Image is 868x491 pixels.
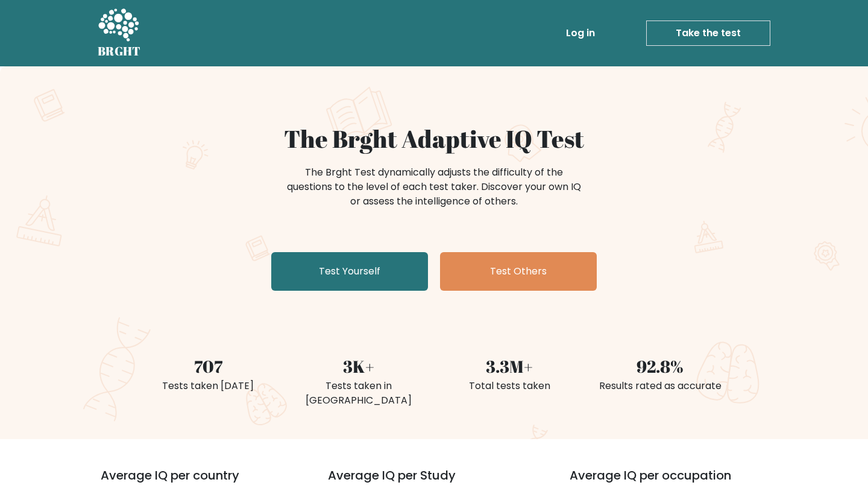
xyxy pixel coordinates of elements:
div: 707 [140,353,276,379]
a: Test Others [440,252,597,291]
div: The Brght Test dynamically adjusts the difficulty of the questions to the level of each test take... [283,165,585,209]
h1: The Brght Adaptive IQ Test [140,124,728,153]
a: Take the test [646,21,770,46]
div: 3K+ [291,353,427,379]
div: Tests taken [DATE] [140,379,276,393]
div: Tests taken in [GEOGRAPHIC_DATA] [291,379,427,408]
div: 3.3M+ [441,353,577,379]
div: Results rated as accurate [592,379,728,393]
a: BRGHT [98,5,141,62]
div: Total tests taken [441,379,577,393]
a: Test Yourself [271,252,428,291]
div: 92.8% [592,353,728,379]
h5: BRGHT [98,44,141,59]
a: Log in [561,21,600,45]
